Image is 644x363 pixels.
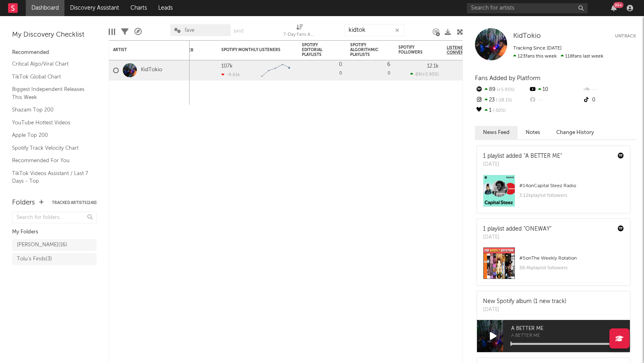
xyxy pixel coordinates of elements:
[12,144,89,153] a: Spotify Track Velocity Chart
[519,181,624,191] div: # 14 on Capital Steez Radio
[513,54,557,59] span: 123 fans this week
[344,24,405,36] input: Search...
[12,227,97,237] div: My Folders
[415,72,421,77] span: 89
[611,5,617,11] button: 99+
[495,98,512,103] span: -28.1 %
[475,126,518,139] button: News Feed
[121,20,128,43] div: Filters
[491,109,506,113] span: -50 %
[283,20,316,43] div: 7-Day Fans Added (7-Day Fans Added)
[582,95,636,105] div: 0
[477,247,630,285] a: #5onThe Weekly Rotation38.4kplaylist followers
[350,43,378,57] div: Spotify Algorithmic Playlists
[528,85,582,95] div: 10
[615,32,636,40] button: Untrack
[447,45,475,55] span: Listener Conversion
[548,126,602,139] button: Change History
[519,191,624,200] div: 3.12k playlist followers
[233,29,244,33] button: Save
[12,131,89,140] a: Apple Top 200
[475,95,528,105] div: 23
[483,306,566,314] div: [DATE]
[387,62,390,67] div: 6
[495,88,514,92] span: +5.95 %
[483,161,562,169] div: [DATE]
[134,20,142,43] div: A&R Pipeline
[410,72,439,77] div: ( )
[302,60,342,80] div: 0
[519,263,624,273] div: 38.4k playlist followers
[12,60,89,68] a: Critical Algo/Viral Chart
[475,85,528,95] div: 89
[483,225,551,233] div: 1 playlist added
[12,48,97,58] div: Recommended
[221,47,282,52] div: Spotify Monthly Listeners
[12,239,97,251] a: [PERSON_NAME](16)
[483,233,551,241] div: [DATE]
[477,175,630,213] a: #14onCapital Steez Radio3.12kplaylist followers
[339,62,342,67] div: 0
[12,253,97,265] a: Tolu's Finds(3)
[12,118,89,127] a: YouTube Hottest Videos
[12,169,89,186] a: TikTok Videos Assistant / Last 7 Days - Top
[12,198,35,208] div: Folders
[511,324,630,334] span: A BETTER ME
[283,30,316,40] div: 7-Day Fans Added (7-Day Fans Added)
[398,45,427,55] div: Spotify Followers
[427,64,439,69] div: 12.1k
[221,72,240,77] div: -9.61k
[613,2,623,8] div: 99 +
[185,28,194,33] span: fave
[475,105,528,116] div: 1
[12,105,89,114] a: Shazam Top 200
[524,153,562,159] a: "A BETTER ME"
[12,72,89,81] a: TikTok Global Chart
[447,66,487,75] div: 11 %
[113,47,173,52] div: Artist
[17,254,52,264] div: Tolu's Finds ( 3 )
[12,30,97,40] div: My Discovery Checklist
[582,85,636,95] div: --
[17,240,67,250] div: [PERSON_NAME] ( 16 )
[109,20,115,43] div: Edit Columns
[513,32,541,40] a: KidTokio
[422,72,438,77] span: +5.95 %
[12,212,97,223] input: Search for folders...
[513,54,603,59] span: 118 fans last week
[511,334,630,338] span: A BETTER ME
[350,60,390,80] div: 0
[513,46,561,51] span: Tracking Since: [DATE]
[467,3,588,13] input: Search for artists
[141,67,162,74] a: KidTokio
[12,85,89,101] a: Biggest Independent Releases This Week
[524,226,551,232] a: "ONEWAY"
[528,95,582,105] div: --
[513,33,541,39] span: KidTokio
[483,152,562,161] div: 1 playlist added
[258,60,294,80] svg: Chart title
[302,43,330,57] div: Spotify Editorial Playlists
[483,297,566,306] div: New Spotify album (1 new track)
[519,254,624,263] div: # 5 on The Weekly Rotation
[221,64,233,69] div: 107k
[12,156,89,165] a: Recommended For You
[475,75,541,81] span: Fans Added by Platform
[52,201,97,205] button: Tracked Artists(240)
[518,126,548,139] button: Notes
